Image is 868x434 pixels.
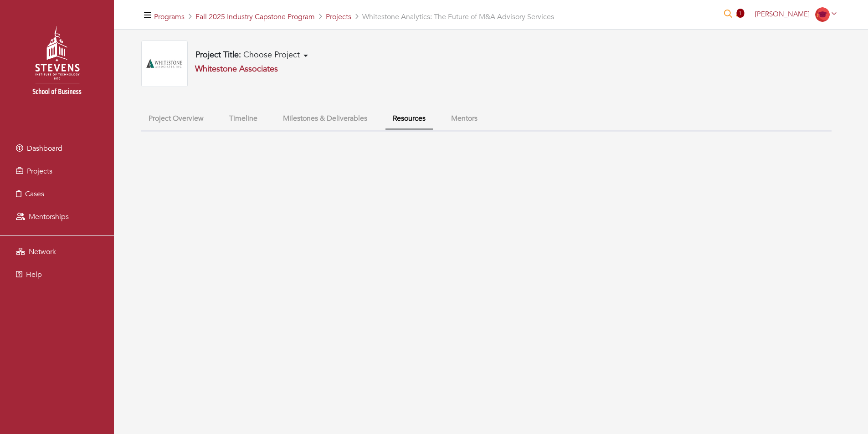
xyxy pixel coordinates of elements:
a: 1 [736,10,743,20]
a: [PERSON_NAME] [751,10,841,19]
img: Student-Icon-6b6867cbad302adf8029cb3ecf392088beec6a544309a027beb5b4b4576828a8.png [815,7,830,22]
a: Programs [154,12,185,22]
img: whitestone-logo.webp [141,41,188,87]
button: Milestones & Deliverables [276,109,375,128]
b: Project Title: [195,49,241,61]
a: Dashboard [2,139,112,158]
a: Projects [326,12,351,22]
button: Mentors [444,109,485,128]
span: Whitestone Analytics: The Future of M&A Advisory Services [362,12,554,22]
span: Projects [27,166,52,176]
button: Project Overview [141,109,211,128]
button: Resources [385,109,433,130]
a: Help [2,266,112,284]
button: Timeline [222,109,265,128]
button: Project Title: Choose Project [193,50,311,61]
a: Cases [2,185,112,203]
a: Mentorships [2,208,112,226]
img: stevens_logo.png [9,16,105,112]
a: Fall 2025 Industry Capstone Program [195,12,315,22]
a: Network [2,243,112,261]
span: Cases [25,189,44,199]
a: Projects [2,162,112,180]
span: Network [29,247,56,257]
span: Help [26,270,42,280]
span: 1 [736,9,744,18]
span: [PERSON_NAME] [755,10,810,19]
span: Choose Project [243,49,300,61]
span: Mentorships [29,212,69,222]
span: Dashboard [27,143,62,153]
a: Whitestone Associates [195,63,278,75]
